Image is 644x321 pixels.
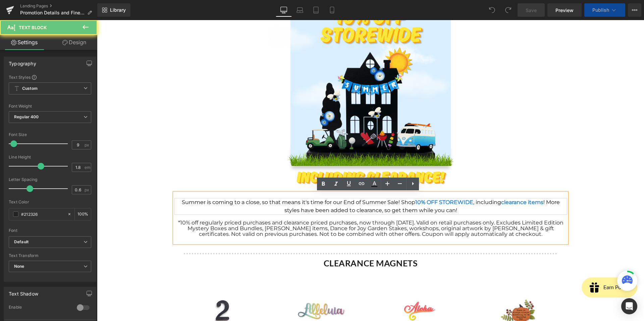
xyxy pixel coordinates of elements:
font: *10% off regularly priced purchases and clearance priced purchases, now through [DATE]. Valid on ... [81,199,467,217]
div: Text Color [9,200,91,204]
span: Library [110,7,126,13]
a: Desktop [276,3,292,17]
i: Default [14,239,29,245]
b: Regular 400 [14,114,39,119]
input: Color [21,210,64,218]
span: Summer is coming to a close, so that means it's time for our End of Summer Sale! Shop , including... [85,179,463,193]
span: px [85,143,90,147]
button: More [628,3,641,17]
div: Text Transform [9,253,91,258]
a: Landing Pages [20,3,97,9]
button: Publish [584,3,625,17]
span: Preview [555,7,574,14]
a: Laptop [292,3,308,17]
b: None [14,264,24,269]
div: Open Intercom Messenger [621,298,637,314]
strong: clearance items [404,179,446,185]
button: Redo [501,3,515,17]
div: Font Weight [9,104,91,109]
a: New Library [97,3,130,17]
span: Promotion Details and Fine Print [20,10,85,15]
span: Publish [592,7,609,13]
strong: 10% OFF STOREWIDE [318,179,376,185]
div: Font Size [9,132,91,137]
a: Preview [547,3,582,17]
a: Tablet [308,3,324,17]
div: Enable [9,305,70,312]
div: Text Shadow [9,287,38,297]
strong: CLEARANCE MAGNETS [227,238,321,248]
iframe: Button to open loyalty program pop-up [485,257,540,277]
div: Font [9,228,91,233]
div: Text Styles [9,74,91,80]
a: Design [50,35,99,50]
span: Save [526,7,537,14]
button: Undo [485,3,499,17]
div: Line Height [9,155,91,159]
div: Letter Spacing [9,177,91,182]
b: Custom [22,86,38,91]
div: % [75,208,91,220]
div: Typography [9,57,36,66]
a: Mobile [324,3,340,17]
span: Text Block [19,25,47,30]
span: em [85,165,90,170]
span: px [85,188,90,192]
